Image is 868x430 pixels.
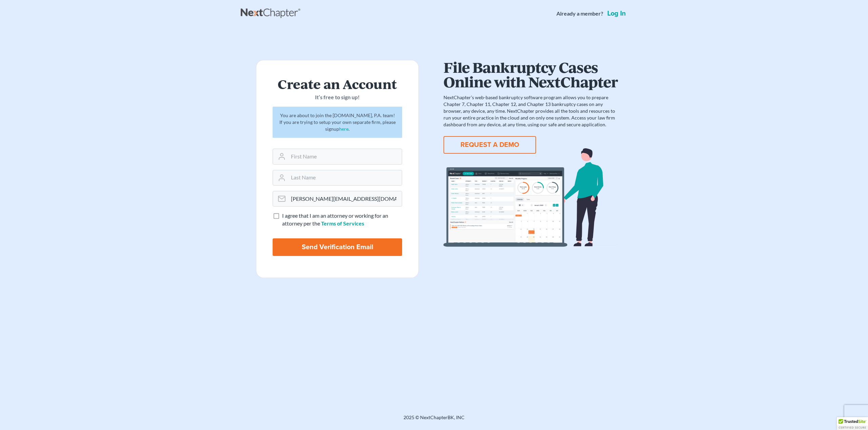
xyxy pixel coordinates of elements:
p: NextChapter’s web-based bankruptcy software program allows you to prepare Chapter 7, Chapter 11, ... [443,94,618,128]
div: 2025 © NextChapterBK, INC [241,414,627,426]
button: REQUEST A DEMO [443,136,536,154]
input: Email Address [288,191,402,206]
p: It’s free to sign up! [273,93,402,101]
a: here [339,126,349,132]
input: Send Verification Email [273,238,402,256]
span: I agree that I am an attorney or working for an attorney per the [282,212,388,227]
h2: Create an Account [273,77,402,91]
div: You are about to join the [DOMAIN_NAME], P.A. team! If you are trying to setup your own separate ... [273,107,402,138]
input: Last Name [288,170,402,185]
img: dashboard-867a026336fddd4d87f0941869007d5e2a59e2bc3a7d80a2916e9f42c0117099.svg [443,148,618,247]
div: TrustedSite Certified [837,417,868,430]
a: Terms of Services [321,220,364,227]
a: Log in [606,10,627,17]
input: First Name [288,149,402,164]
strong: Already a member? [556,10,603,18]
h1: File Bankruptcy Cases Online with NextChapter [443,60,618,89]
